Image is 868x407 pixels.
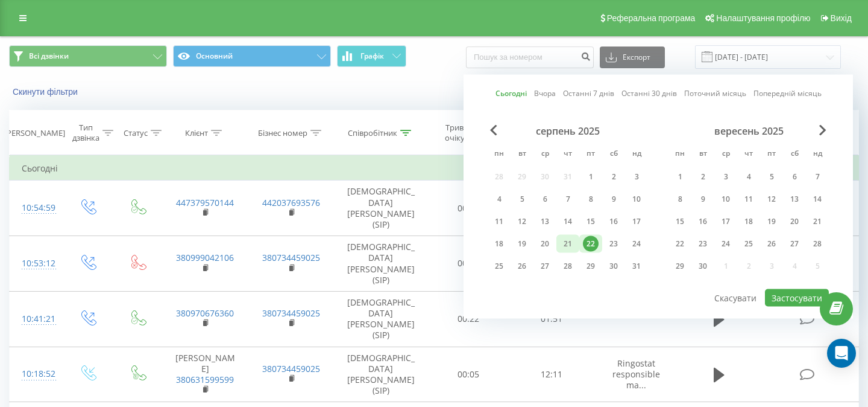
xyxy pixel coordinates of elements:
div: 30 [695,258,711,274]
abbr: п’ятниця [763,146,781,164]
div: нд 7 вер 2025 р. [806,168,829,186]
div: серпень 2025 [488,125,648,137]
td: [DEMOGRAPHIC_DATA][PERSON_NAME] (SIP) [335,236,427,292]
div: пт 1 серп 2025 р. [579,168,602,186]
div: нд 28 вер 2025 р. [806,235,829,253]
div: пт 15 серп 2025 р. [579,213,602,231]
div: нд 24 серп 2025 р. [625,235,648,253]
div: 29 [583,258,599,274]
div: ср 6 серп 2025 р. [533,190,556,208]
div: сб 23 серп 2025 р. [602,235,625,253]
div: 18 [741,214,756,229]
div: 3 [629,169,644,185]
div: 5 [764,169,779,185]
a: 442037693576 [262,197,320,208]
div: пн 15 вер 2025 р. [668,213,691,231]
a: 447379570144 [176,197,234,208]
span: Previous Month [490,125,497,136]
a: 380734459025 [262,363,320,374]
div: 7 [810,169,825,185]
div: 16 [695,214,711,229]
div: 6 [537,191,553,207]
div: 23 [606,236,621,252]
div: ср 17 вер 2025 р. [714,213,737,231]
td: 00:07 [427,236,511,292]
td: 00:19 [427,181,511,236]
div: пт 5 вер 2025 р. [760,168,783,186]
div: 24 [629,236,644,252]
div: 5 [514,191,530,207]
button: Скинути фільтри [9,86,84,97]
td: [DEMOGRAPHIC_DATA][PERSON_NAME] (SIP) [335,181,427,236]
span: Налаштування профілю [716,13,810,23]
div: 20 [787,214,802,229]
div: 19 [514,236,530,252]
div: 12 [514,214,530,229]
div: 30 [606,258,621,274]
td: [DEMOGRAPHIC_DATA][PERSON_NAME] (SIP) [335,291,427,347]
div: 10:53:12 [22,252,51,275]
div: ср 20 серп 2025 р. [533,235,556,253]
div: 10:54:59 [22,196,51,220]
div: ср 13 серп 2025 р. [533,213,556,231]
div: 13 [787,191,802,207]
button: Експорт [600,46,665,68]
div: пн 18 серп 2025 р. [488,235,511,253]
div: Бізнес номер [258,128,307,138]
div: вт 19 серп 2025 р. [511,235,533,253]
div: 15 [672,214,688,229]
button: Всі дзвінки [9,45,167,67]
div: 22 [583,236,599,252]
button: Скасувати [708,289,763,307]
div: пн 29 вер 2025 р. [668,257,691,275]
div: вт 16 вер 2025 р. [691,213,714,231]
div: пн 1 вер 2025 р. [668,168,691,186]
div: пн 8 вер 2025 р. [668,190,691,208]
div: Тип дзвінка [72,123,99,143]
td: 12:11 [510,347,593,402]
div: нд 31 серп 2025 р. [625,257,648,275]
div: чт 4 вер 2025 р. [737,168,760,186]
div: 28 [810,236,825,252]
span: Реферальна програма [607,13,696,23]
abbr: вівторок [694,146,712,164]
div: 10 [718,191,734,207]
span: Ringostat responsible ma... [612,357,660,391]
div: 4 [741,169,756,185]
a: Поточний місяць [684,88,746,99]
div: ср 10 вер 2025 р. [714,190,737,208]
div: чт 18 вер 2025 р. [737,213,760,231]
div: Тривалість очікування [438,123,494,143]
div: 17 [629,214,644,229]
abbr: неділя [627,146,646,164]
div: 6 [787,169,802,185]
abbr: четвер [740,146,758,164]
div: сб 6 вер 2025 р. [783,168,806,186]
div: пт 12 вер 2025 р. [760,190,783,208]
abbr: субота [605,146,623,164]
div: сб 13 вер 2025 р. [783,190,806,208]
div: 27 [537,258,553,274]
div: 14 [810,191,825,207]
div: нд 10 серп 2025 р. [625,190,648,208]
div: 20 [537,236,553,252]
div: 10 [629,191,644,207]
div: нд 3 серп 2025 р. [625,168,648,186]
span: Графік [360,52,384,60]
div: 22 [672,236,688,252]
div: 8 [583,191,599,207]
div: чт 11 вер 2025 р. [737,190,760,208]
div: 25 [741,236,756,252]
div: ср 24 вер 2025 р. [714,235,737,253]
div: 10:18:52 [22,362,51,386]
div: 29 [672,258,688,274]
div: 7 [560,191,576,207]
div: 16 [606,214,621,229]
abbr: четвер [559,146,577,164]
div: 25 [491,258,507,274]
div: чт 21 серп 2025 р. [556,235,579,253]
div: чт 25 вер 2025 р. [737,235,760,253]
div: Клієнт [185,128,208,138]
button: Основний [173,45,331,67]
td: Сьогодні [10,156,859,181]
